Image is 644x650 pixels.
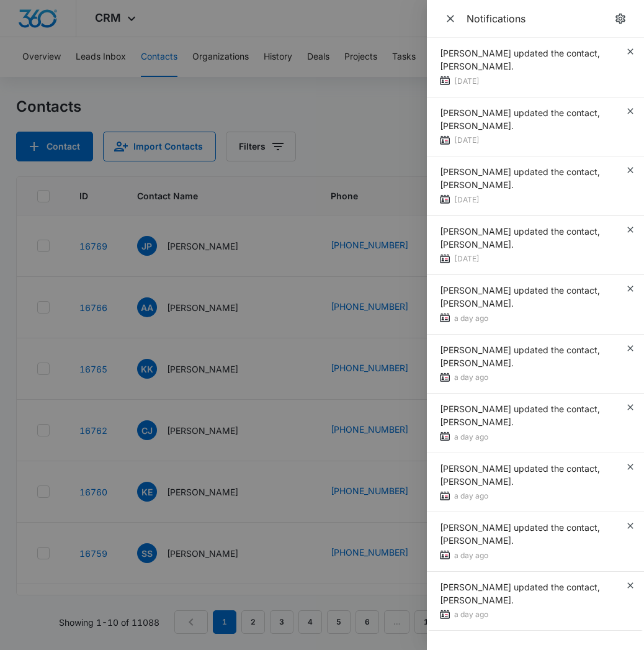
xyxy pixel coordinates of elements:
[440,312,625,325] div: a day ago
[440,194,625,207] div: [DATE]
[612,10,629,27] a: notifications.title
[440,134,625,147] div: [DATE]
[440,371,625,384] div: a day ago
[440,345,600,368] span: [PERSON_NAME] updated the contact, [PERSON_NAME].
[440,166,600,190] span: [PERSON_NAME] updated the contact, [PERSON_NAME].
[440,48,600,71] span: [PERSON_NAME] updated the contact, [PERSON_NAME].
[467,12,612,25] div: Notifications
[440,582,600,605] span: [PERSON_NAME] updated the contact, [PERSON_NAME].
[440,404,600,427] span: [PERSON_NAME] updated the contact, [PERSON_NAME].
[440,549,625,562] div: a day ago
[440,253,625,266] div: [DATE]
[440,107,600,131] span: [PERSON_NAME] updated the contact, [PERSON_NAME].
[440,431,625,444] div: a day ago
[440,608,625,621] div: a day ago
[440,226,600,250] span: [PERSON_NAME] updated the contact, [PERSON_NAME].
[442,10,459,27] button: Close
[440,522,600,546] span: [PERSON_NAME] updated the contact, [PERSON_NAME].
[440,75,625,88] div: [DATE]
[440,490,625,503] div: a day ago
[440,285,600,309] span: [PERSON_NAME] updated the contact, [PERSON_NAME].
[440,463,600,487] span: [PERSON_NAME] updated the contact, [PERSON_NAME].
